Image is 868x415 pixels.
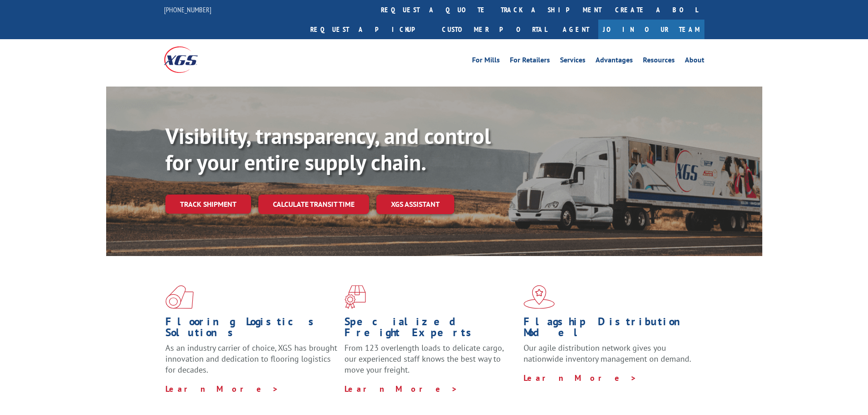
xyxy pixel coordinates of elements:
a: Learn More > [165,384,279,394]
a: Services [560,56,586,67]
span: As an industry carrier of choice, XGS has brought innovation and dedication to flooring logistics... [165,343,337,375]
h1: Specialized Freight Experts [344,316,517,343]
b: Visibility, transparency, and control for your entire supply chain. [165,122,491,176]
a: Join Our Team [598,20,704,39]
a: Customer Portal [435,20,554,39]
a: Learn More > [524,373,637,383]
img: xgs-icon-focused-on-flooring-red [344,285,366,309]
img: xgs-icon-flagship-distribution-model-red [524,285,555,309]
a: Learn More > [344,384,458,394]
a: [PHONE_NUMBER] [164,5,211,14]
a: About [685,56,704,67]
a: Agent [554,20,598,39]
span: Our agile distribution network gives you nationwide inventory management on demand. [524,343,691,364]
a: Track shipment [165,195,251,214]
a: Resources [643,56,675,67]
a: XGS ASSISTANT [376,195,454,214]
p: From 123 overlength loads to delicate cargo, our experienced staff knows the best way to move you... [344,343,517,383]
h1: Flooring Logistics Solutions [165,316,338,343]
a: For Mills [472,56,500,67]
a: For Retailers [510,56,550,67]
h1: Flagship Distribution Model [524,316,696,343]
a: Advantages [596,56,633,67]
img: xgs-icon-total-supply-chain-intelligence-red [165,285,194,309]
a: Request a pickup [303,20,435,39]
a: Calculate transit time [258,195,369,214]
